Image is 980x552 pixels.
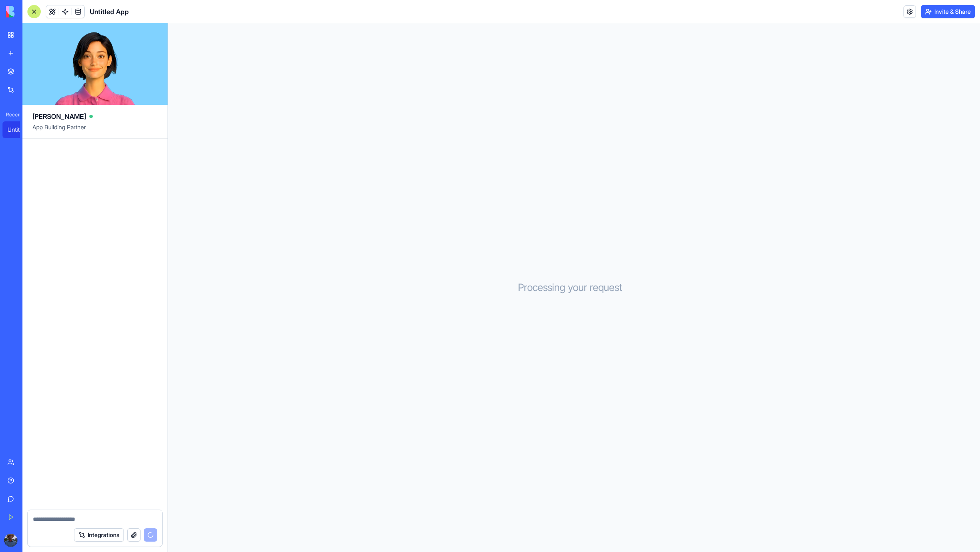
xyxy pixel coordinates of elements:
[4,534,17,547] img: ACg8ocJCkKFIIXD3Rpjuw1jPNkUyib-ltOSnh_HHN2XdRnfL8OMPqGM=s96-c
[2,111,20,118] span: Recent
[518,281,630,294] h3: Processing your request
[2,121,36,138] a: Untitled App
[921,5,975,18] button: Invite & Share
[90,7,129,17] span: Untitled App
[74,528,124,542] button: Integrations
[7,126,31,134] div: Untitled App
[32,111,86,121] span: [PERSON_NAME]
[32,123,158,138] span: App Building Partner
[6,6,57,17] img: logo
